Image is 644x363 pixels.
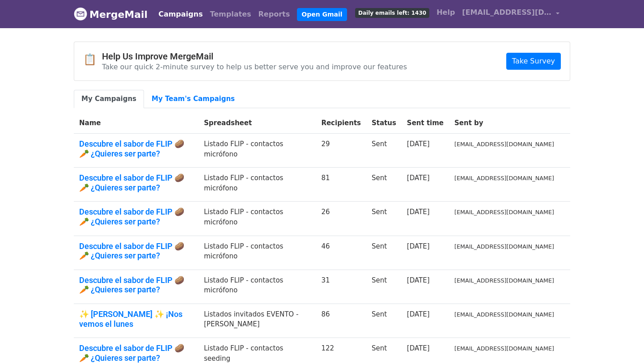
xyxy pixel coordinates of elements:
[79,241,193,261] a: Descubre el sabor de FLIP 🥔🥕 ¿Quieres ser parte?
[144,90,242,108] a: My Team's Campaigns
[407,174,430,182] a: [DATE]
[79,343,193,363] a: Descubre el sabor de FLIP 🥔🥕 ¿Quieres ser parte?
[407,140,430,148] a: [DATE]
[102,51,407,62] h4: Help Us Improve MergeMail
[316,304,366,338] td: 86
[407,208,430,216] a: [DATE]
[199,270,316,304] td: Listado FLIP - contactos micrófono
[255,5,294,23] a: Reports
[79,309,193,329] a: ✨ [PERSON_NAME] ✨ ¡Nos vemos el lunes
[83,53,102,66] span: 📋
[454,345,554,352] small: [EMAIL_ADDRESS][DOMAIN_NAME]
[366,236,402,270] td: Sent
[199,168,316,202] td: Listado FLIP - contactos micrófono
[316,236,366,270] td: 46
[199,113,316,134] th: Spreadsheet
[454,141,554,148] small: [EMAIL_ADDRESS][DOMAIN_NAME]
[407,242,430,250] a: [DATE]
[79,139,193,158] a: Descubre el sabor de FLIP 🥔🥕 ¿Quieres ser parte?
[402,113,449,134] th: Sent time
[407,276,430,284] a: [DATE]
[316,113,366,134] th: Recipients
[155,5,206,23] a: Campaigns
[199,202,316,236] td: Listado FLIP - contactos micrófono
[366,134,402,168] td: Sent
[199,134,316,168] td: Listado FLIP - contactos micrófono
[79,275,193,295] a: Descubre el sabor de FLIP 🥔🥕 ¿Quieres ser parte?
[316,270,366,304] td: 31
[454,243,554,250] small: [EMAIL_ADDRESS][DOMAIN_NAME]
[454,277,554,284] small: [EMAIL_ADDRESS][DOMAIN_NAME]
[407,310,430,318] a: [DATE]
[433,4,458,21] a: Help
[199,236,316,270] td: Listado FLIP - contactos micrófono
[462,7,551,18] span: [EMAIL_ADDRESS][DOMAIN_NAME]
[206,5,254,23] a: Templates
[102,62,407,72] p: Take our quick 2-minute survey to help us better serve you and improve our features
[366,304,402,338] td: Sent
[366,113,402,134] th: Status
[316,134,366,168] td: 29
[366,270,402,304] td: Sent
[74,7,87,21] img: MergeMail logo
[352,4,433,21] a: Daily emails left: 1430
[199,304,316,338] td: Listados invitados EVENTO - [PERSON_NAME]
[355,8,429,18] span: Daily emails left: 1430
[316,168,366,202] td: 81
[449,113,559,134] th: Sent by
[79,173,193,192] a: Descubre el sabor de FLIP 🥔🥕 ¿Quieres ser parte?
[74,90,144,108] a: My Campaigns
[506,53,561,70] a: Take Survey
[454,175,554,181] small: [EMAIL_ADDRESS][DOMAIN_NAME]
[366,202,402,236] td: Sent
[316,202,366,236] td: 26
[407,344,430,352] a: [DATE]
[454,311,554,318] small: [EMAIL_ADDRESS][DOMAIN_NAME]
[79,207,193,226] a: Descubre el sabor de FLIP 🥔🥕 ¿Quieres ser parte?
[366,168,402,202] td: Sent
[297,8,347,21] a: Open Gmail
[458,4,563,25] a: [EMAIL_ADDRESS][DOMAIN_NAME]
[454,209,554,215] small: [EMAIL_ADDRESS][DOMAIN_NAME]
[74,113,199,134] th: Name
[74,5,148,24] a: MergeMail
